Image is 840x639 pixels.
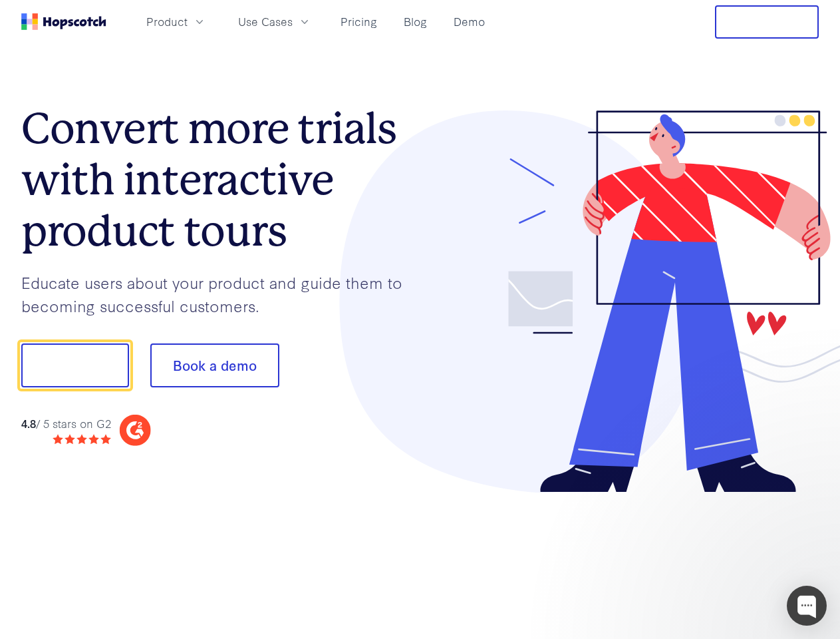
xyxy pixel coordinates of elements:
div: / 5 stars on G2 [21,415,111,432]
strong: 4.8 [21,415,36,431]
a: Blog [398,11,432,33]
a: Demo [448,11,490,33]
button: Use Cases [230,11,319,33]
span: Use Cases [238,13,293,30]
button: Book a demo [150,343,279,387]
button: Show me! [21,343,129,387]
span: Product [146,13,188,30]
button: Product [138,11,214,33]
button: Free Trial [715,5,819,39]
p: Educate users about your product and guide them to becoming successful customers. [21,271,420,317]
h1: Convert more trials with interactive product tours [21,103,420,256]
a: Pricing [335,11,382,33]
a: Home [21,13,106,30]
